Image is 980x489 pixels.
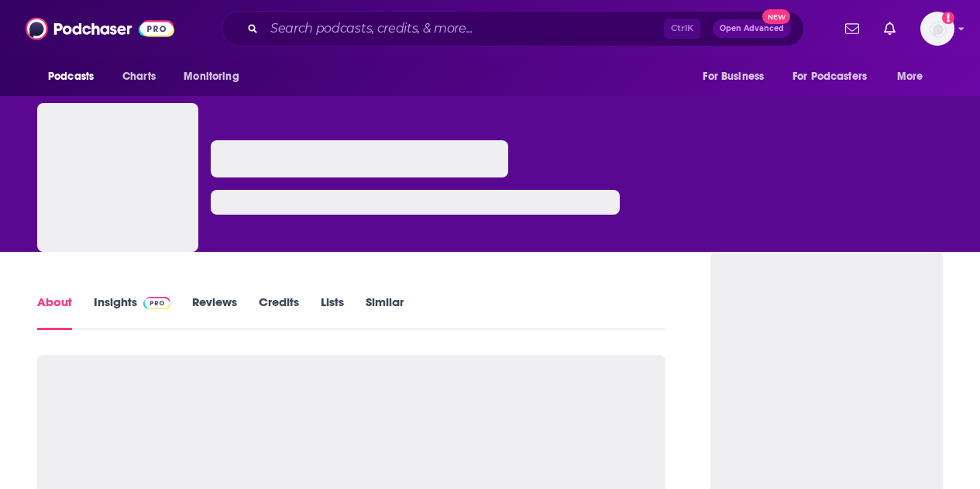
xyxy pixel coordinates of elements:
button: Show profile menu [920,12,954,46]
a: Show notifications dropdown [839,15,865,42]
span: More [897,66,923,88]
span: Ctrl K [664,19,700,39]
span: Monitoring [184,66,239,88]
a: About [37,294,72,330]
button: Open AdvancedNew [713,19,791,38]
span: For Business [703,66,764,88]
a: Show notifications dropdown [878,15,902,42]
a: Credits [259,294,299,330]
a: Similar [366,294,404,330]
img: Podchaser - Follow, Share and Rate Podcasts [26,14,174,43]
span: Open Advanced [720,25,784,33]
span: Podcasts [48,66,94,88]
button: open menu [886,62,943,91]
span: For Podcasters [793,66,867,88]
div: Search podcasts, credits, & more... [222,11,804,46]
span: New [762,9,790,24]
button: open menu [37,62,114,91]
span: Charts [122,66,156,88]
button: open menu [173,62,259,91]
img: Podchaser Pro [143,297,170,309]
span: Logged in as BrunswickDigital [920,12,954,46]
a: Charts [112,62,165,91]
input: Search podcasts, credits, & more... [264,16,664,41]
button: open menu [692,62,783,91]
a: Lists [321,294,344,330]
a: InsightsPodchaser Pro [94,294,170,330]
svg: Add a profile image [942,12,954,24]
img: User Profile [920,12,954,46]
a: Reviews [192,294,237,330]
button: open menu [782,62,889,91]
